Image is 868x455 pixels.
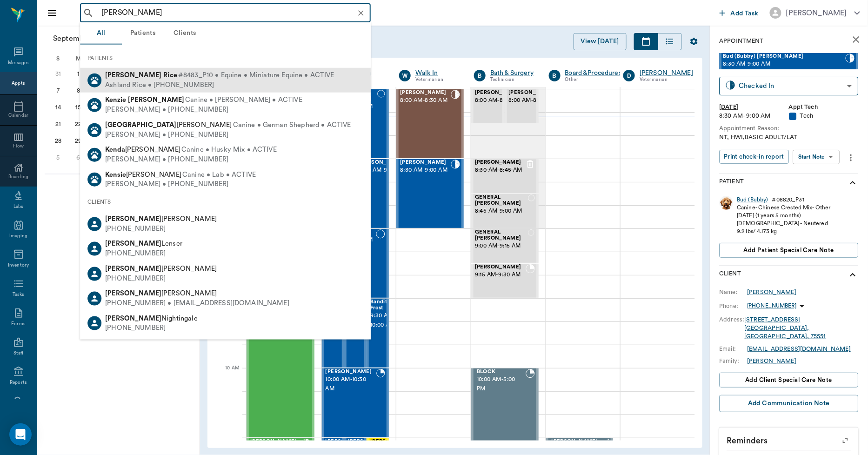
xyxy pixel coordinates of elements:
div: S [48,52,68,66]
b: [PERSON_NAME] [105,265,161,272]
div: Monday, September 29, 2025 [72,134,85,147]
div: Name: [720,288,748,296]
span: [PERSON_NAME] [105,121,232,128]
div: M [68,52,89,66]
span: Canine • Husky Mix • ACTIVE [181,145,277,155]
a: [PERSON_NAME] [748,288,797,296]
div: Veterinarian [415,76,460,84]
button: Close drawer [43,4,61,22]
button: Print check-in report [720,150,789,164]
div: Sunday, September 28, 2025 [52,134,65,147]
div: Sunday, September 21, 2025 [52,118,65,131]
button: September2025 [48,29,127,48]
div: [DATE] [720,103,789,112]
div: Labs [13,203,23,210]
button: Patients [122,22,164,45]
div: Checked In [739,80,844,91]
div: CANCELED, 8:30 AM - 8:45 AM [471,159,539,194]
span: [PERSON_NAME] [400,90,451,96]
a: [STREET_ADDRESS][GEOGRAPHIC_DATA], [GEOGRAPHIC_DATA], 75551 [745,317,826,340]
input: Search [98,7,368,20]
b: [PERSON_NAME] [105,72,161,79]
div: Forms [11,321,25,328]
button: Add client Special Care Note [720,373,859,388]
svg: show more [848,269,859,281]
span: 8:45 AM - 9:00 AM [475,207,528,216]
div: Bath & Surgery [490,68,535,78]
div: Inventory [8,262,29,269]
div: Canine - Chinese Crested Mix - Other [737,204,831,212]
span: Bandit Frost [370,299,395,311]
p: Client [720,269,741,281]
div: Tech [789,112,859,120]
span: [PERSON_NAME] [105,215,217,222]
button: Add patient Special Care Note [720,243,859,258]
a: [PERSON_NAME] [748,357,797,365]
div: B [549,70,561,81]
button: more [844,150,859,166]
div: CHECKED_IN, 8:30 AM - 9:00 AM [396,159,464,228]
div: NT, HWI,BASIC ADULT/LAT [720,133,859,142]
b: [PERSON_NAME] [105,215,161,222]
div: NOT_CONFIRMED, 9:30 AM - 10:00 AM [367,298,389,368]
span: 8:30 AM - 9:00 AM [400,166,451,175]
span: Canine • Lab • ACTIVE [182,170,256,180]
span: 8:00 AM - 8:15 AM [508,96,555,105]
div: [PERSON_NAME] [786,7,847,19]
div: Imaging [9,233,27,240]
b: [PERSON_NAME] [105,314,161,321]
div: W [399,70,411,81]
span: Add client Special Care Note [746,375,833,385]
div: Sunday, October 5, 2025 [52,151,65,164]
div: Ashland Rice • [PHONE_NUMBER] [105,80,334,90]
div: Start Note [799,152,826,162]
div: Monday, September 15, 2025 [72,101,85,114]
div: Sunday, September 14, 2025 [52,101,65,114]
span: Lenser [105,240,182,247]
div: NOT_CONFIRMED, 8:30 AM - 9:00 AM [355,159,389,228]
b: [PERSON_NAME] [128,96,184,103]
button: Add Communication Note [720,395,859,412]
span: Canine • German Shepherd • ACTIVE [233,120,351,130]
span: 9:00 AM - 9:15 AM [475,241,528,251]
span: 10:00 AM - 5:00 PM [477,375,526,394]
a: [EMAIL_ADDRESS][DOMAIN_NAME] [748,346,851,352]
div: PATIENTS [80,48,371,68]
div: Family: [720,357,748,365]
div: D [623,70,635,81]
div: [PHONE_NUMBER] [105,224,217,234]
div: [PERSON_NAME] • [PHONE_NUMBER] [105,155,277,165]
div: Monday, September 22, 2025 [72,118,85,131]
span: [PERSON_NAME] [105,265,217,272]
div: [PHONE_NUMBER] • [EMAIL_ADDRESS][DOMAIN_NAME] [105,299,289,308]
svg: show more [848,177,859,188]
span: [PERSON_NAME] [475,264,526,270]
div: Open Intercom Messenger [9,423,32,446]
div: [PERSON_NAME] • [PHONE_NUMBER] [105,105,302,115]
span: 8:00 AM - 8:15 AM [475,96,521,105]
span: [PERSON_NAME] [250,439,301,445]
span: [PERSON_NAME] [348,439,394,445]
span: 9:30 AM - 10:00 AM [370,311,395,330]
div: [PHONE_NUMBER] [105,249,182,259]
div: [PERSON_NAME] • [PHONE_NUMBER] [105,180,256,189]
div: [PHONE_NUMBER] [105,323,198,333]
span: GENERAL [PERSON_NAME] [475,229,528,241]
div: Monday, October 6, 2025 [72,151,85,164]
span: #8483_P10 • Equine • Miniature Equine • ACTIVE [178,71,334,80]
div: Staff [13,350,23,357]
span: 9:15 AM - 9:30 AM [475,270,526,280]
span: [PERSON_NAME] [475,90,521,96]
div: Phone: [720,302,748,310]
span: Canine • [PERSON_NAME] • ACTIVE [185,95,302,105]
b: Kensie [105,171,126,178]
div: Appts [12,80,25,87]
b: Rice [163,72,177,79]
span: [PERSON_NAME] [508,90,555,96]
div: [PERSON_NAME] • [PHONE_NUMBER] [105,130,351,140]
b: [PERSON_NAME] [105,290,161,297]
div: Appt Tech [789,103,859,112]
span: [PERSON_NAME] [370,439,417,445]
